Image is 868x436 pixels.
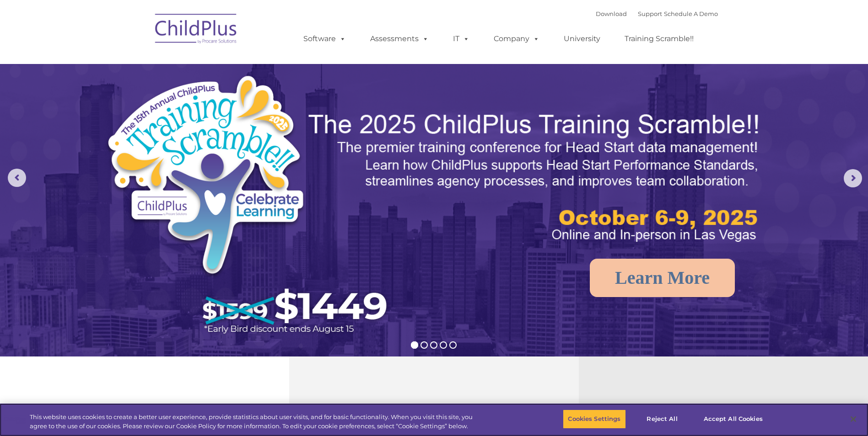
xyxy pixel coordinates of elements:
div: This website uses cookies to create a better user experience, provide statistics about user visit... [30,413,477,431]
a: Assessments [361,30,438,48]
a: IT [444,30,479,48]
a: Software [294,30,355,48]
a: Learn More [590,259,735,297]
span: Last name [127,60,155,67]
button: Close [843,409,863,429]
span: Phone number [127,98,166,105]
a: Download [596,10,627,17]
a: Support [638,10,662,17]
a: Schedule A Demo [664,10,718,17]
a: Company [485,30,549,48]
font: | [596,10,718,17]
img: ChildPlus by Procare Solutions [151,7,242,53]
button: Accept All Cookies [699,409,768,429]
a: Training Scramble!! [615,30,703,48]
a: University [555,30,609,48]
button: Reject All [634,409,691,429]
button: Cookies Settings [563,409,625,429]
